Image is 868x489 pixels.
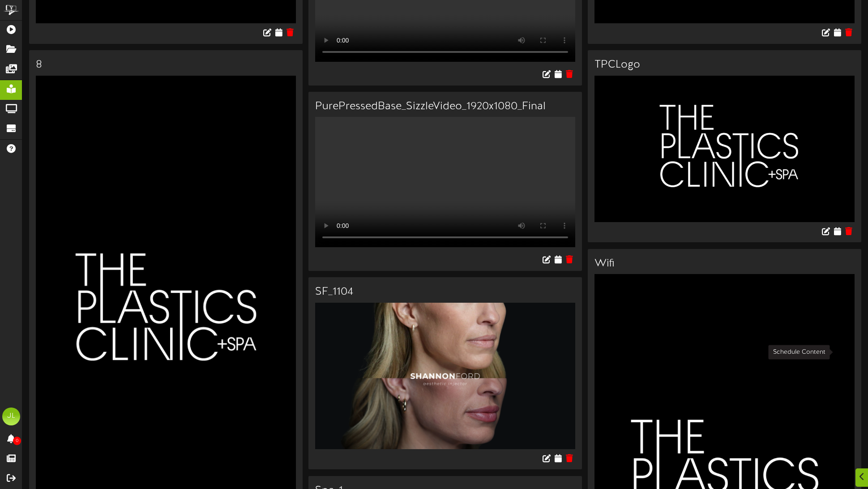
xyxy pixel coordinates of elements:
[2,407,20,425] div: JL
[594,258,855,270] h3: Wifi
[315,117,575,247] video: Your browser does not support HTML5 video.
[315,286,575,298] h3: SF_1104
[594,76,855,222] img: ca9d6dc6-ff74-4eb1-8250-8dbb703e1f6d.jpeg
[13,437,21,445] span: 0
[315,303,575,449] img: ab4435fe-a693-4573-9d9b-2cd3217f6694.png
[315,101,575,112] h3: PurePressedBase_SizzleVideo_1920x1080_Final
[594,59,855,71] h3: TPCLogo
[36,59,296,71] h3: 8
